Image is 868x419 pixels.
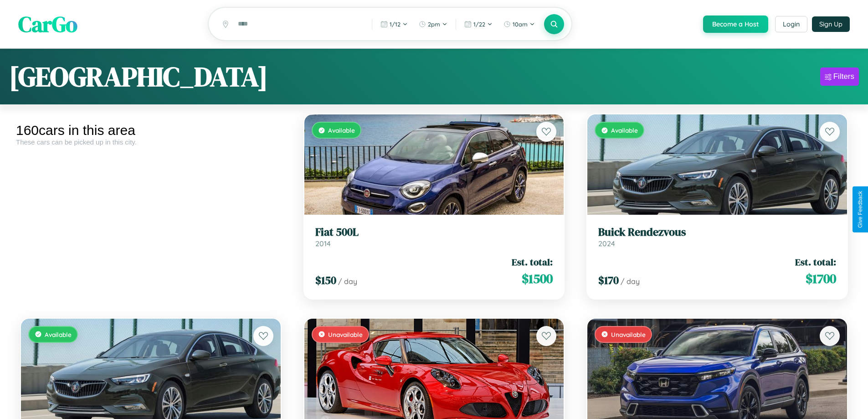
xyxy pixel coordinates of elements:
[16,123,286,138] div: 160 cars in this area
[598,273,619,288] span: $ 170
[338,277,357,286] span: / day
[18,9,77,39] span: CarGo
[598,239,615,248] span: 2024
[806,269,836,288] span: $ 1700
[315,226,553,248] a: Fiat 500L2014
[522,269,553,288] span: $ 1500
[16,138,286,146] div: These cars can be picked up in this city.
[328,126,355,134] span: Available
[390,21,401,28] span: 1 / 12
[328,331,363,338] span: Unavailable
[414,17,452,31] button: 2pm
[9,58,268,95] h1: [GEOGRAPHIC_DATA]
[45,331,72,338] span: Available
[775,16,807,32] button: Login
[812,16,850,32] button: Sign Up
[795,255,836,269] span: Est. total:
[833,72,854,81] div: Filters
[512,255,553,269] span: Est. total:
[598,226,836,248] a: Buick Rendezvous2024
[315,273,336,288] span: $ 150
[428,21,440,28] span: 2pm
[499,17,539,31] button: 10am
[473,21,485,28] span: 1 / 22
[857,191,863,228] div: Give Feedback
[460,17,497,31] button: 1/22
[315,239,331,248] span: 2014
[703,16,768,33] button: Become a Host
[820,67,859,86] button: Filters
[376,17,412,31] button: 1/12
[513,21,528,28] span: 10am
[611,331,646,338] span: Unavailable
[598,226,836,239] h3: Buick Rendezvous
[621,277,640,286] span: / day
[611,126,638,134] span: Available
[315,226,553,239] h3: Fiat 500L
